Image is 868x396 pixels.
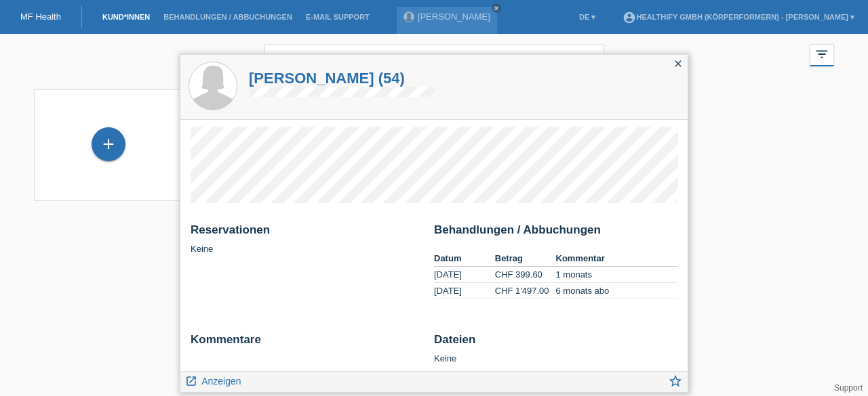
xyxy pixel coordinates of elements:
[96,13,157,21] a: Kund*innen
[185,375,197,387] i: launch
[556,267,678,283] td: 1 monats
[249,70,435,87] a: [PERSON_NAME] (54)
[673,58,684,69] i: close
[185,372,241,389] a: launch Anzeigen
[834,383,863,393] a: Support
[668,375,683,392] a: star_border
[191,333,424,353] h2: Kommentare
[668,374,683,389] i: star_border
[434,267,495,283] td: [DATE]
[495,267,556,283] td: CHF 399.60
[92,133,125,156] div: Kund*in hinzufügen
[623,11,636,24] i: account_circle
[434,283,495,299] td: [DATE]
[418,12,490,22] a: [PERSON_NAME]
[556,283,678,299] td: 6 monats abo
[201,376,241,387] span: Anzeigen
[580,51,597,68] i: close
[572,13,602,21] a: DE ▾
[556,250,678,267] th: Kommentar
[495,283,556,299] td: CHF 1'497.00
[20,12,61,22] a: MF Health
[814,47,829,62] i: filter_list
[434,333,677,353] h2: Dateien
[191,223,424,254] div: Keine
[616,13,861,21] a: account_circleHealthify GmbH (Körperformern) - [PERSON_NAME] ▾
[492,3,501,13] a: close
[493,5,500,12] i: close
[434,223,677,244] h2: Behandlungen / Abbuchungen
[434,250,495,267] th: Datum
[191,223,424,244] h2: Reservationen
[264,44,604,76] input: Suche...
[157,13,299,21] a: Behandlungen / Abbuchungen
[495,250,556,267] th: Betrag
[434,333,677,364] div: Keine
[299,13,376,21] a: E-Mail Support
